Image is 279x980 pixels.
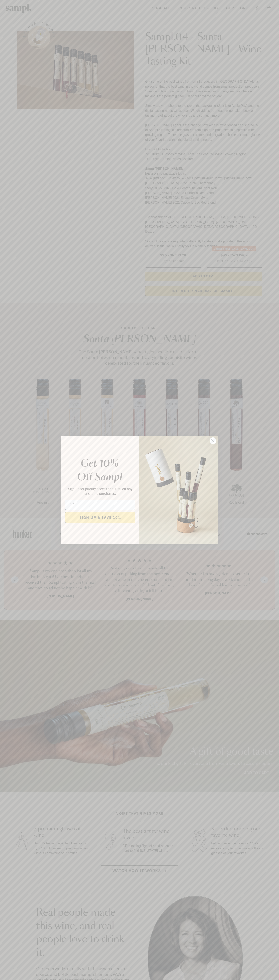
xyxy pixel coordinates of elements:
em: Get 10% Off Sampl [77,459,122,482]
img: 96933287-25a1-481a-a6d8-4dd623390dc6.png [139,436,218,544]
button: SIGN UP & SAVE 10% [65,512,135,523]
input: Email [65,500,135,510]
span: Sign up for priority access and 10% off any one-time purchases. [68,486,132,496]
button: Close dialog [209,437,217,444]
